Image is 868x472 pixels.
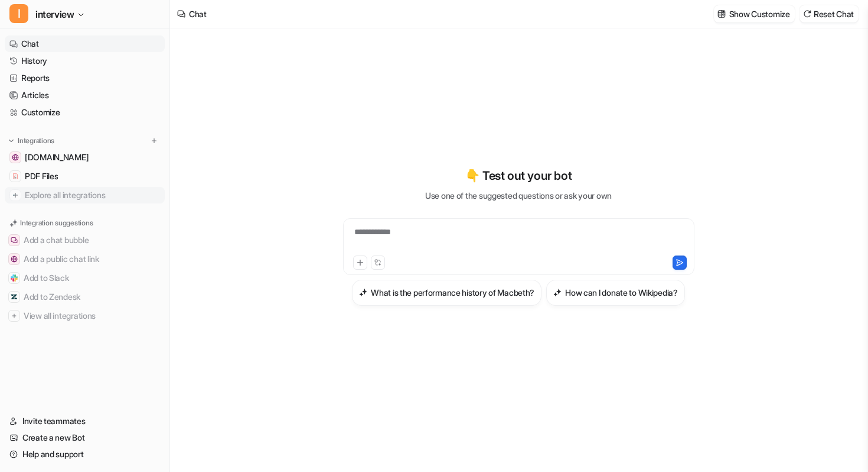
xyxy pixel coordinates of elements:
a: Chat [5,35,165,52]
img: customize [717,9,726,18]
img: explore all integrations [9,189,21,201]
img: View all integrations [11,312,18,319]
h3: How can I donate to Wikipedia? [565,286,678,299]
button: View all integrationsView all integrations [5,306,165,325]
button: How can I donate to Wikipedia?How can I donate to Wikipedia? [546,280,685,306]
a: en.wikipedia.org[DOMAIN_NAME] [5,149,165,166]
button: Add to ZendeskAdd to Zendesk [5,287,165,306]
p: 👇 Test out your bot [465,167,572,185]
button: Add to SlackAdd to Slack [5,269,165,287]
img: en.wikipedia.org [12,154,19,161]
img: reset [803,9,811,18]
a: Customize [5,104,165,121]
button: Show Customize [714,5,795,22]
button: Reset Chat [800,5,859,22]
img: What is the performance history of Macbeth? [359,288,367,297]
a: PDF FilesPDF Files [5,168,165,185]
span: [DOMAIN_NAME] [25,151,89,163]
a: History [5,53,165,69]
img: PDF Files [12,173,19,180]
a: Reports [5,70,165,86]
a: Create a new Bot [5,429,165,446]
div: Chat [189,8,207,20]
a: Articles [5,87,165,104]
img: How can I donate to Wikipedia? [553,288,562,297]
a: Help and support [5,446,165,463]
button: Integrations [5,135,58,147]
p: Integration suggestions [20,218,93,228]
p: Show Customize [729,8,790,20]
button: Add a chat bubbleAdd a chat bubble [5,231,165,250]
p: Integrations [18,136,54,146]
p: Use one of the suggested questions or ask your own [425,189,612,202]
img: expand menu [7,137,15,145]
h3: What is the performance history of Macbeth? [371,286,534,299]
img: Add to Slack [11,274,18,282]
a: Explore all integrations [5,187,165,203]
span: Explore all integrations [25,186,160,205]
span: PDF Files [25,170,58,182]
button: Add a public chat linkAdd a public chat link [5,250,165,269]
img: Add a chat bubble [11,237,18,244]
img: Add to Zendesk [11,293,18,300]
span: I [9,4,28,23]
span: interview [35,6,74,22]
button: What is the performance history of Macbeth?What is the performance history of Macbeth? [352,280,541,306]
a: Invite teammates [5,413,165,429]
img: Add a public chat link [11,256,18,263]
img: menu_add.svg [150,137,158,145]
